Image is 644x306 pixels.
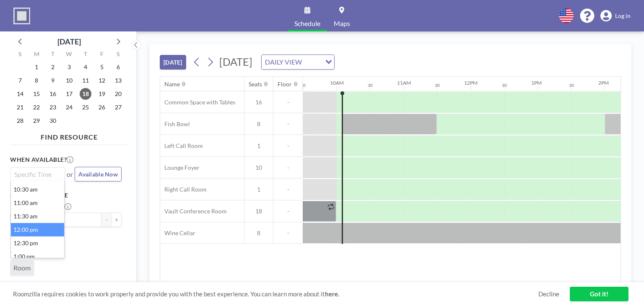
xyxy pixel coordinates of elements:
[96,88,108,100] span: Friday, September 19, 2025
[61,49,78,60] div: W
[160,120,190,128] span: Fish Bowl
[160,99,235,106] span: Common Space with Tables
[160,186,207,193] span: Right Call Room
[531,80,542,86] div: 1PM
[164,80,180,88] div: Name
[75,167,122,182] button: Available Now
[12,49,29,60] div: S
[10,168,65,181] div: Search for option
[273,164,303,171] span: -
[47,101,59,113] span: Tuesday, September 23, 2025
[273,186,303,193] span: -
[598,80,609,86] div: 2PM
[47,75,59,86] span: Tuesday, September 9, 2025
[112,101,124,113] span: Saturday, September 27, 2025
[80,75,91,86] span: Thursday, September 11, 2025
[45,49,61,60] div: T
[11,250,64,263] li: 1:00 pm
[435,83,440,88] div: 30
[464,80,478,86] div: 12PM
[80,61,91,73] span: Thursday, September 4, 2025
[502,83,507,88] div: 30
[263,57,304,67] span: DAILY VIEW
[112,213,122,227] button: +
[244,207,273,215] span: 18
[31,101,42,113] span: Monday, September 22, 2025
[11,210,64,223] li: 11:30 am
[110,49,126,60] div: S
[57,36,81,47] div: [DATE]
[96,75,108,86] span: Friday, September 12, 2025
[273,142,303,150] span: -
[273,207,303,215] span: -
[31,75,42,86] span: Monday, September 8, 2025
[13,264,31,272] span: Room
[14,75,26,86] span: Sunday, September 7, 2025
[10,250,24,259] label: Type
[244,142,273,150] span: 1
[14,88,26,100] span: Sunday, September 14, 2025
[262,55,334,69] div: Search for option
[112,88,124,100] span: Saturday, September 20, 2025
[219,55,252,68] span: [DATE]
[600,10,631,22] a: Log in
[301,83,306,88] div: 30
[330,80,344,86] div: 10AM
[93,49,110,60] div: F
[160,142,203,150] span: Left Call Room
[244,229,273,237] span: 8
[249,80,262,88] div: Seats
[368,83,373,88] div: 30
[80,101,91,113] span: Thursday, September 25, 2025
[112,61,124,73] span: Saturday, September 6, 2025
[11,236,64,250] li: 12:30 pm
[160,55,186,70] button: [DATE]
[13,8,30,24] img: organization-logo
[101,213,112,227] button: -
[244,99,273,106] span: 16
[63,61,75,73] span: Wednesday, September 3, 2025
[13,290,538,298] span: Roomzilla requires cookies to work properly and provide you with the best experience. You can lea...
[11,169,60,179] input: Search for option
[31,115,42,127] span: Monday, September 29, 2025
[14,115,26,127] span: Sunday, September 28, 2025
[47,115,59,127] span: Tuesday, September 30, 2025
[325,290,339,298] a: here.
[160,164,200,171] span: Lounge Foyer
[63,101,75,113] span: Wednesday, September 24, 2025
[10,233,26,242] label: Floor
[538,290,559,298] a: Decline
[10,202,71,211] label: How many people?
[14,101,26,113] span: Sunday, September 21, 2025
[273,99,303,106] span: -
[244,120,273,128] span: 8
[78,171,118,178] span: Available Now
[304,57,320,67] input: Search for option
[160,207,227,215] span: Vault Conference Room
[278,80,292,88] div: Floor
[80,88,91,100] span: Thursday, September 18, 2025
[77,49,93,60] div: T
[244,186,273,193] span: 1
[112,75,124,86] span: Saturday, September 13, 2025
[615,12,631,20] span: Log in
[570,287,628,301] a: Got it!
[63,75,75,86] span: Wednesday, September 10, 2025
[10,192,122,199] h3: Specify resource
[67,170,73,179] span: or
[273,229,303,237] span: -
[397,80,411,86] div: 11AM
[334,20,350,27] span: Maps
[47,61,59,73] span: Tuesday, September 2, 2025
[294,20,320,27] span: Schedule
[96,61,108,73] span: Friday, September 5, 2025
[273,120,303,128] span: -
[569,83,574,88] div: 30
[96,101,108,113] span: Friday, September 26, 2025
[29,49,45,60] div: M
[244,164,273,171] span: 10
[11,183,64,196] li: 10:30 am
[10,130,128,141] h4: FIND RESOURCE
[11,196,64,210] li: 11:00 am
[31,61,42,73] span: Monday, September 1, 2025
